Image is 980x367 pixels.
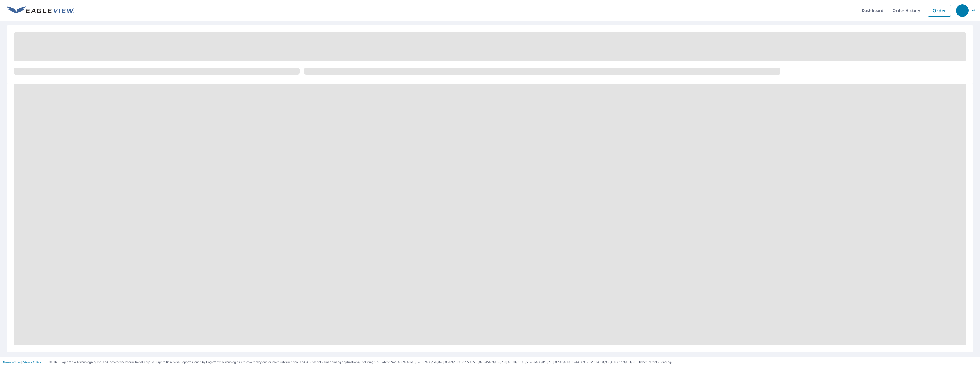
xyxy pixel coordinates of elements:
[22,360,41,364] a: Privacy Policy
[7,6,74,15] img: EV Logo
[3,360,21,364] a: Terms of Use
[49,360,977,364] p: © 2025 Eagle View Technologies, Inc. and Pictometry International Corp. All Rights Reserved. Repo...
[3,360,41,364] p: |
[928,5,951,17] a: Order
